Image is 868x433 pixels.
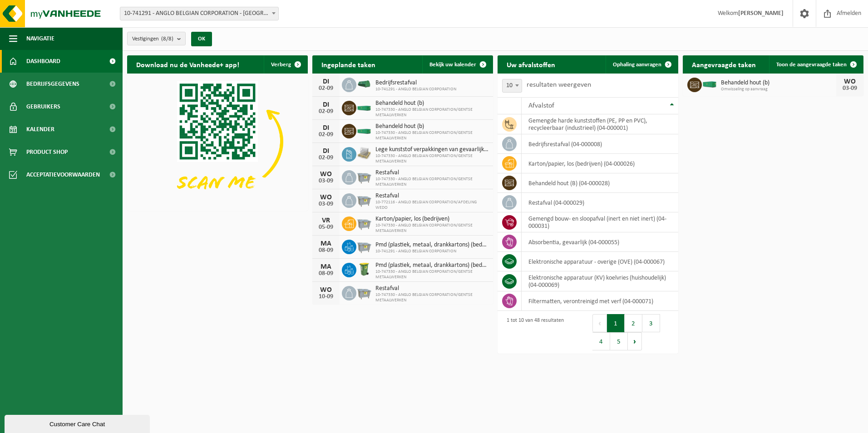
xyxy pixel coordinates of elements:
[522,252,678,271] td: elektronische apparatuur - overige (OVE) (04-000067)
[625,314,642,332] button: 2
[356,261,372,277] img: WB-0240-HPE-GN-50
[317,263,335,271] div: MA
[522,291,678,311] td: filtermatten, verontreinigd met verf (04-000071)
[356,285,372,300] img: WB-2500-GAL-GY-01
[642,314,660,332] button: 3
[776,62,847,68] span: Toon de aangevraagde taken
[317,240,335,247] div: MA
[356,146,372,161] img: LP-PA-00000-WDN-11
[592,314,607,332] button: Previous
[528,102,554,109] span: Afvalstof
[317,124,335,132] div: DI
[628,332,642,350] button: Next
[317,78,335,85] div: DI
[522,134,678,154] td: bedrijfsrestafval (04-000008)
[356,80,372,88] img: HK-XK-22-GN-00
[317,101,335,108] div: DI
[429,62,476,68] span: Bekijk uw kalender
[522,154,678,173] td: karton/papier, los (bedrijven) (04-000026)
[317,201,335,207] div: 03-09
[317,224,335,231] div: 05-09
[375,107,488,118] span: 10-747330 - ANGLO BELGIAN CORPORATION/GENTSE METAALWERKEN
[422,55,492,74] a: Bekijk uw kalender
[317,85,335,92] div: 02-09
[375,216,488,223] span: Karton/papier, los (bedrijven)
[375,100,488,107] span: Behandeld hout (b)
[356,215,372,231] img: WB-2500-GAL-GY-01
[607,314,625,332] button: 1
[522,271,678,291] td: elektronische apparatuur (KV) koelvries (huishoudelijk) (04-000069)
[375,130,488,141] span: 10-747330 - ANGLO BELGIAN CORPORATION/GENTSE METAALWERKEN
[610,332,628,350] button: 5
[375,249,488,254] span: 10-741291 - ANGLO BELGIAN CORPORATION
[738,10,784,17] strong: [PERSON_NAME]
[522,114,678,134] td: gemengde harde kunststoffen (PE, PP en PVC), recycleerbaar (industrieel) (04-000001)
[127,74,308,209] img: Download de VHEPlus App
[317,286,335,294] div: WO
[317,108,335,115] div: 02-09
[312,55,385,73] h2: Ingeplande taken
[375,87,456,92] span: 10-741291 - ANGLO BELGIAN CORPORATION
[522,173,678,193] td: behandeld hout (B) (04-000028)
[375,200,488,211] span: 10-772116 - ANGLO BELGIAN CORPORATION/AFDELING WEDO
[527,81,591,89] label: resultaten weergeven
[606,55,677,74] a: Ophaling aanvragen
[356,103,372,111] img: HK-XC-20-GN-00
[26,141,68,163] span: Product Shop
[120,7,279,20] span: 10-741291 - ANGLO BELGIAN CORPORATION - GENT
[317,171,335,178] div: WO
[317,155,335,161] div: 02-09
[375,241,488,249] span: Pmd (plastiek, metaal, drankkartons) (bedrijven)
[375,79,456,87] span: Bedrijfsrestafval
[375,223,488,234] span: 10-747330 - ANGLO BELGIAN CORPORATION/GENTSE METAALWERKEN
[271,62,291,68] span: Verberg
[841,78,859,85] div: WO
[161,36,173,42] count: (8/8)
[317,217,335,224] div: VR
[502,313,564,351] div: 1 tot 10 van 48 resultaten
[26,163,100,186] span: Acceptatievoorwaarden
[683,55,765,73] h2: Aangevraagde taken
[5,413,152,433] iframe: chat widget
[375,292,488,303] span: 10-747330 - ANGLO BELGIAN CORPORATION/GENTSE METAALWERKEN
[375,146,488,153] span: Lege kunststof verpakkingen van gevaarlijke stoffen
[522,212,678,232] td: gemengd bouw- en sloopafval (inert en niet inert) (04-000031)
[503,79,522,92] span: 10
[502,79,522,93] span: 10
[721,87,836,92] span: Omwisseling op aanvraag
[613,62,661,68] span: Ophaling aanvragen
[356,192,372,207] img: WB-2500-GAL-GY-01
[356,126,372,134] img: HK-XC-20-GN-00
[522,193,678,212] td: restafval (04-000029)
[317,247,335,254] div: 08-09
[522,232,678,252] td: absorbentia, gevaarlijk (04-000055)
[127,32,186,45] button: Vestigingen(8/8)
[375,153,488,164] span: 10-747330 - ANGLO BELGIAN CORPORATION/GENTSE METAALWERKEN
[356,238,372,254] img: WB-2500-GAL-GY-01
[317,148,335,155] div: DI
[592,332,610,350] button: 4
[26,118,54,141] span: Kalender
[191,32,212,46] button: OK
[317,294,335,300] div: 10-09
[127,55,248,73] h2: Download nu de Vanheede+ app!
[721,79,836,87] span: Behandeld hout (b)
[356,169,372,184] img: WB-2500-GAL-GY-01
[26,50,60,73] span: Dashboard
[132,32,173,46] span: Vestigingen
[26,95,60,118] span: Gebruikers
[375,123,488,130] span: Behandeld hout (b)
[120,7,278,20] span: 10-741291 - ANGLO BELGIAN CORPORATION - GENT
[26,73,79,95] span: Bedrijfsgegevens
[375,285,488,292] span: Restafval
[841,85,859,92] div: 03-09
[375,269,488,280] span: 10-747330 - ANGLO BELGIAN CORPORATION/GENTSE METAALWERKEN
[375,169,488,177] span: Restafval
[769,55,863,74] a: Toon de aangevraagde taken
[264,55,307,74] button: Verberg
[317,194,335,201] div: WO
[317,132,335,138] div: 02-09
[375,262,488,269] span: Pmd (plastiek, metaal, drankkartons) (bedrijven)
[26,27,54,50] span: Navigatie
